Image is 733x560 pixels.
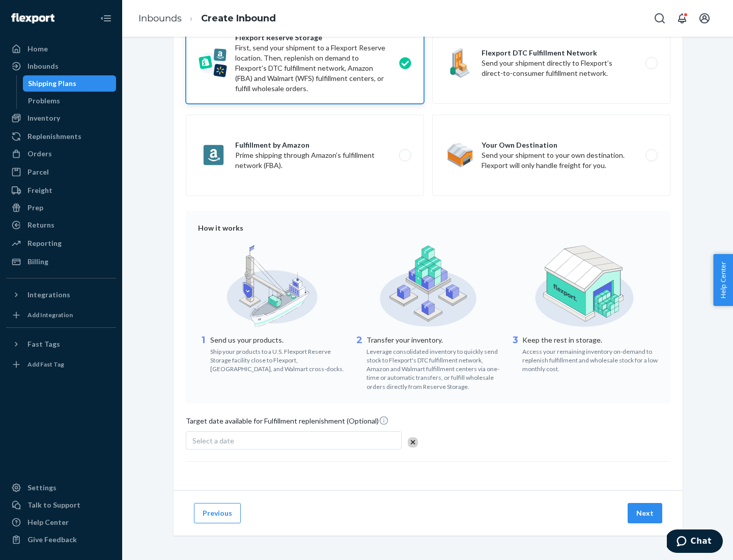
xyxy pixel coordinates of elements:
[6,217,116,233] a: Returns
[138,13,182,24] a: Inbounds
[194,503,241,523] button: Previous
[6,41,116,57] a: Home
[28,96,60,106] div: Problems
[6,287,116,303] button: Integrations
[672,8,692,29] button: Open notifications
[6,164,116,180] a: Parcel
[366,345,502,391] div: Leverage consolidated inventory to quickly send stock to Flexport's DTC fulfillment network, Amaz...
[6,356,116,373] a: Add Fast Tag
[27,149,52,159] div: Orders
[522,345,658,373] div: Access your remaining inventory on-demand to replenish fulfillment and wholesale stock for a low ...
[6,58,116,74] a: Inbounds
[130,4,284,34] ol: breadcrumbs
[27,311,73,319] div: Add Integration
[27,131,81,142] div: Replenishments
[27,167,49,177] div: Parcel
[27,257,48,267] div: Billing
[694,8,715,29] button: Open account menu
[186,415,389,430] span: Target date available for Fulfillment replenishment (Optional)
[522,335,658,345] p: Keep the rest in storage.
[366,335,502,345] p: Transfer your inventory.
[201,13,276,24] a: Create Inbound
[6,514,116,530] a: Help Center
[210,345,346,373] div: Ship your products to a U.S. Flexport Reserve Storage facility close to Flexport, [GEOGRAPHIC_DAT...
[667,529,723,555] iframe: Opens a widget where you can chat to one of our agents
[192,436,234,445] span: Select a date
[27,61,59,71] div: Inbounds
[6,254,116,270] a: Billing
[27,44,48,54] div: Home
[27,290,70,300] div: Integrations
[198,223,658,233] div: How it works
[6,146,116,162] a: Orders
[650,8,670,29] button: Open Search Box
[28,78,76,89] div: Shipping Plans
[27,238,62,248] div: Reporting
[6,307,116,323] a: Add Integration
[27,203,43,213] div: Prep
[6,480,116,496] a: Settings
[628,503,662,523] button: Next
[198,334,208,373] div: 1
[27,535,77,545] div: Give Feedback
[6,200,116,216] a: Prep
[6,128,116,145] a: Replenishments
[354,334,364,391] div: 2
[6,182,116,199] a: Freight
[27,517,69,527] div: Help Center
[27,339,60,349] div: Fast Tags
[27,185,52,195] div: Freight
[23,75,117,92] a: Shipping Plans
[27,220,54,230] div: Returns
[27,360,64,369] div: Add Fast Tag
[96,8,116,29] button: Close Navigation
[6,336,116,352] button: Fast Tags
[23,93,117,109] a: Problems
[510,334,520,373] div: 3
[6,497,116,513] button: Talk to Support
[6,531,116,548] button: Give Feedback
[27,500,80,510] div: Talk to Support
[11,13,54,23] img: Flexport logo
[6,110,116,126] a: Inventory
[713,254,733,306] button: Help Center
[27,113,60,123] div: Inventory
[27,483,57,493] div: Settings
[210,335,346,345] p: Send us your products.
[6,235,116,251] a: Reporting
